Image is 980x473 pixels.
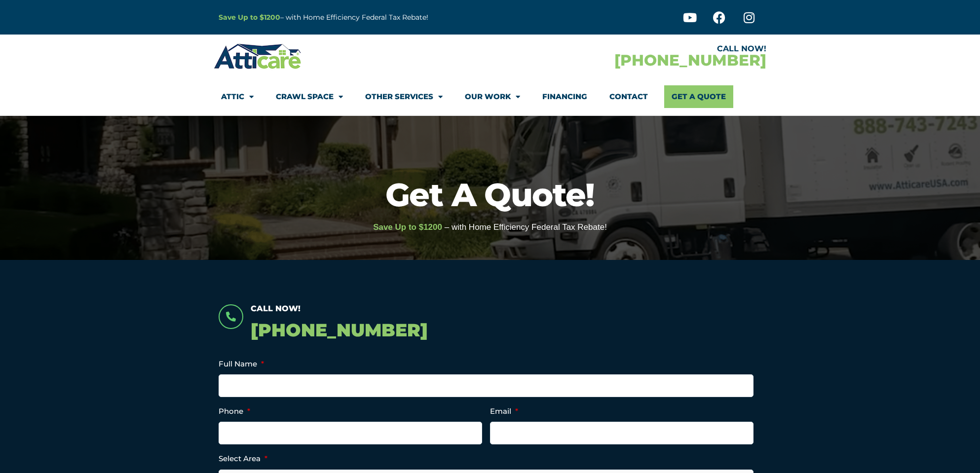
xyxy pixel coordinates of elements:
[221,85,254,108] a: Attic
[445,222,607,232] span: – with Home Efficiency Federal Tax Rebate!
[542,85,587,108] a: Financing
[373,222,442,232] span: Save Up to $1200
[276,85,343,108] a: Crawl Space
[664,85,733,108] a: Get A Quote
[219,12,538,23] p: – with Home Efficiency Federal Tax Rebate!
[490,406,518,416] label: Email
[219,359,264,369] label: Full Name
[5,179,975,211] h1: Get A Quote!
[221,85,759,108] nav: Menu
[609,85,648,108] a: Contact
[251,304,301,313] span: Call Now!
[365,85,443,108] a: Other Services
[219,406,250,416] label: Phone
[465,85,520,108] a: Our Work
[219,454,267,464] label: Select Area
[219,13,280,22] a: Save Up to $1200
[490,45,766,53] div: CALL NOW!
